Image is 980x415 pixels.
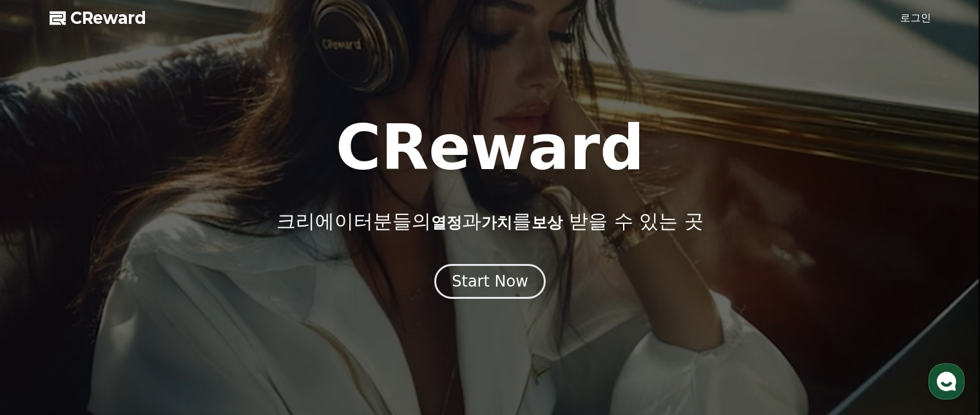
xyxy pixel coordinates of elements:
span: 보상 [532,214,562,232]
h1: CReward [336,117,644,179]
a: CReward [50,8,146,28]
span: 가치 [481,214,512,232]
span: 열정 [431,214,462,232]
button: Start Now [434,264,546,299]
span: CReward [70,8,146,28]
div: Start Now [452,271,528,292]
p: 크리에이터분들의 과 를 받을 수 있는 곳 [276,210,703,233]
a: Start Now [434,277,546,289]
a: 로그인 [900,10,931,26]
